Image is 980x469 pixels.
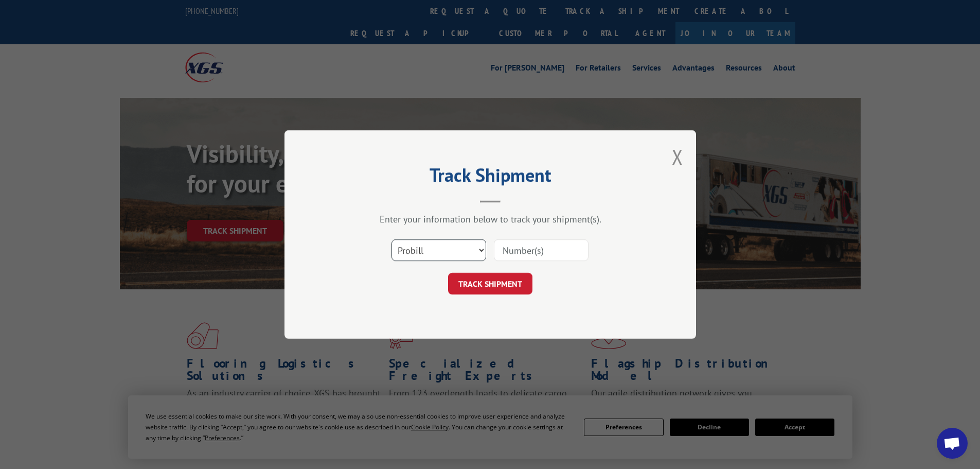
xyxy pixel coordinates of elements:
[937,428,968,459] div: Open chat
[448,273,532,294] button: TRACK SHIPMENT
[672,143,683,170] button: Close modal
[494,239,589,261] input: Number(s)
[336,168,645,187] h2: Track Shipment
[336,213,645,225] div: Enter your information below to track your shipment(s).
